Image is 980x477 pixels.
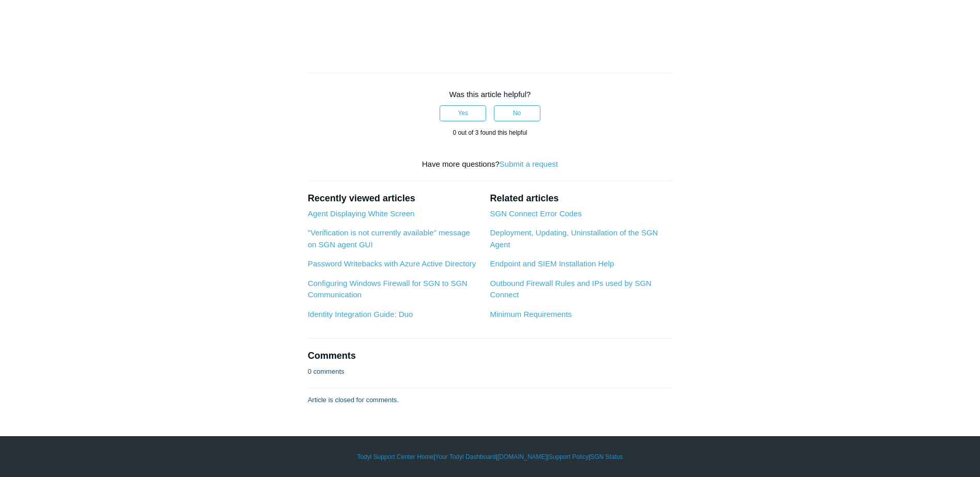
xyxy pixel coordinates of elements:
a: Agent Displaying White Screen [308,209,415,218]
a: Your Todyl Dashboard [435,452,495,462]
a: SGN Connect Error Codes [490,209,582,218]
a: Endpoint and SIEM Installation Help [490,259,614,268]
div: | | | | [191,452,790,462]
a: Password Writebacks with Azure Active Directory [308,259,476,268]
h2: Recently viewed articles [308,192,480,205]
a: Configuring Windows Firewall for SGN to SGN Communication [308,279,468,299]
span: 0 out of 3 found this helpful [453,129,527,136]
a: SGN Status [590,452,623,462]
a: Submit a request [500,160,558,168]
a: Support Policy [549,452,588,462]
p: 0 comments [308,367,345,377]
button: This article was helpful [440,105,486,121]
a: Minimum Requirements [490,310,571,319]
p: Article is closed for comments. [308,395,399,405]
button: This article was not helpful [494,105,540,121]
a: Deployment, Updating, Uninstallation of the SGN Agent [490,228,658,249]
a: Todyl Support Center Home [357,452,433,462]
span: Was this article helpful? [449,90,531,99]
a: Identity Integration Guide: Duo [308,310,413,319]
a: Outbound Firewall Rules and IPs used by SGN Connect [490,279,651,299]
div: Have more questions? [308,158,673,170]
h2: Comments [308,349,673,363]
h2: Related articles [490,192,672,205]
a: [DOMAIN_NAME] [497,452,547,462]
a: "Verification is not currently available" message on SGN agent GUI [308,228,470,249]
